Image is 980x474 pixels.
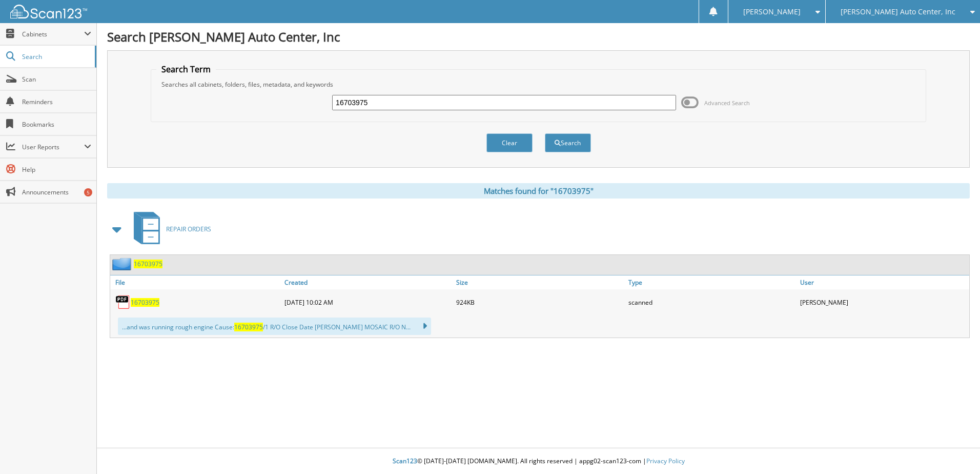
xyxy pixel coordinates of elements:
span: Scan123 [393,457,417,465]
button: Search [545,133,591,152]
span: 16703975 [234,323,263,331]
div: 5 [84,188,92,196]
a: Type [626,275,798,289]
a: User [798,275,969,289]
span: Help [22,165,91,174]
img: PDF.png [115,294,131,310]
img: folder2.png [112,258,134,270]
div: Matches found for "16703975" [107,183,970,199]
span: Reminders [22,97,91,106]
a: Privacy Policy [646,457,685,465]
span: [PERSON_NAME] Auto Center, Inc [841,9,955,15]
span: [PERSON_NAME] [743,9,801,15]
h1: Search [PERSON_NAME] Auto Center, Inc [107,28,970,45]
span: Bookmarks [22,120,91,129]
span: Cabinets [22,30,84,38]
a: 16703975 [134,260,162,268]
div: [DATE] 10:02 AM [282,292,454,312]
span: Scan [22,75,91,84]
img: scan123-logo-white.svg [10,5,87,18]
span: REPAIR ORDERS [166,225,211,233]
div: 924KB [454,292,625,312]
a: REPAIR ORDERS [128,209,211,249]
a: Size [454,275,625,289]
div: ...and was running rough engine Cause: /1 R/O Close Date [PERSON_NAME] MOSAIC R/O N... [118,318,431,335]
a: 16703975 [131,298,159,307]
legend: Search Term [156,64,216,75]
div: [PERSON_NAME] [798,292,969,312]
button: Clear [486,133,533,152]
a: File [110,275,282,289]
span: Announcements [22,188,91,196]
span: Advanced Search [704,99,750,107]
div: scanned [626,292,798,312]
div: Searches all cabinets, folders, files, metadata, and keywords [156,80,921,89]
span: Search [22,52,90,61]
div: © [DATE]-[DATE] [DOMAIN_NAME]. All rights reserved | appg02-scan123-com | [97,449,980,474]
span: User Reports [22,143,84,151]
a: Created [282,275,454,289]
